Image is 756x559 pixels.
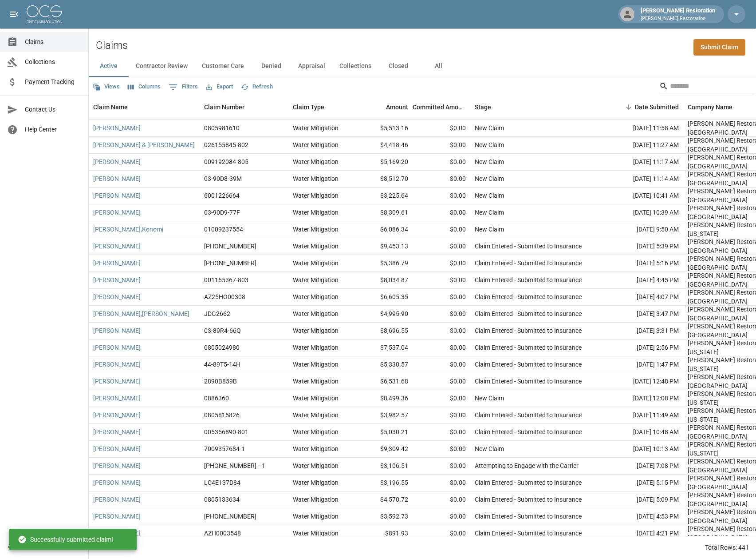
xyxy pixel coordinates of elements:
[475,529,582,538] div: Claim Entered - Submitted to Insurance
[293,427,339,436] div: Water Mitigation
[93,124,141,132] a: [PERSON_NAME]
[355,120,413,137] div: $5,513.16
[355,491,413,508] div: $4,570.72
[293,225,339,234] div: Water Mitigation
[204,174,242,183] div: 03-90D8-39M
[93,174,141,183] a: [PERSON_NAME]
[355,272,413,289] div: $8,034.87
[637,6,719,22] div: [PERSON_NAME] Restoration
[355,356,413,373] div: $5,330.57
[293,411,339,419] div: Water Mitigation
[603,323,683,339] div: [DATE] 3:31 PM
[93,343,141,352] a: [PERSON_NAME]
[413,188,470,204] div: $0.00
[25,57,81,67] span: Collections
[413,390,470,407] div: $0.00
[166,80,200,94] button: Show filters
[603,272,683,289] div: [DATE] 4:45 PM
[475,157,504,166] div: New Claim
[641,15,715,23] p: [PERSON_NAME] Restoration
[293,124,339,132] div: Water Mitigation
[204,326,241,335] div: 03-89R4-66Q
[603,221,683,238] div: [DATE] 9:50 AM
[603,441,683,458] div: [DATE] 10:13 AM
[475,495,582,504] div: Claim Entered - Submitted to Insurance
[705,543,749,552] div: Total Rows: 441
[27,5,62,23] img: ocs-logo-white-transparent.png
[475,377,582,386] div: Claim Entered - Submitted to Insurance
[413,525,470,542] div: $0.00
[475,309,582,318] div: Claim Entered - Submitted to Insurance
[93,326,141,335] a: [PERSON_NAME]
[603,306,683,323] div: [DATE] 3:47 PM
[25,77,81,87] span: Payment Tracking
[293,461,339,470] div: Water Mitigation
[355,95,413,120] div: Amount
[293,478,339,487] div: Water Mitigation
[355,508,413,525] div: $3,592.73
[413,306,470,323] div: $0.00
[93,191,141,200] a: [PERSON_NAME]
[413,95,466,120] div: Committed Amount
[413,171,470,188] div: $0.00
[25,125,81,134] span: Help Center
[355,154,413,171] div: $5,169.20
[475,461,579,470] div: Attempting to Engage with the Carrier
[603,508,683,525] div: [DATE] 4:53 PM
[204,360,240,369] div: 44-89T5-14H
[355,221,413,238] div: $6,086.34
[603,424,683,441] div: [DATE] 10:48 AM
[413,339,470,356] div: $0.00
[204,444,245,453] div: 7009357684-1
[413,204,470,221] div: $0.00
[603,255,683,272] div: [DATE] 5:16 PM
[413,95,470,120] div: Committed Amount
[355,441,413,458] div: $9,309.42
[93,292,141,301] a: [PERSON_NAME]
[18,531,113,547] div: Successfully submitted claim!
[293,292,339,301] div: Water Mitigation
[204,377,237,386] div: 2890B859B
[603,491,683,508] div: [DATE] 5:09 PM
[93,495,141,504] a: [PERSON_NAME]
[126,80,163,94] button: Select columns
[603,171,683,188] div: [DATE] 11:14 AM
[475,95,491,120] div: Stage
[475,242,582,251] div: Claim Entered - Submitted to Insurance
[93,427,141,436] a: [PERSON_NAME]
[413,221,470,238] div: $0.00
[93,208,141,217] a: [PERSON_NAME]
[635,95,679,120] div: Date Submitted
[603,407,683,424] div: [DATE] 11:49 AM
[378,56,418,77] button: Closed
[93,394,141,403] a: [PERSON_NAME]
[25,37,81,47] span: Claims
[413,272,470,289] div: $0.00
[332,56,378,77] button: Collections
[204,242,256,251] div: 01-009-236766
[293,259,339,268] div: Water Mitigation
[413,137,470,154] div: $0.00
[418,56,458,77] button: All
[293,174,339,183] div: Water Mitigation
[413,120,470,137] div: $0.00
[603,356,683,373] div: [DATE] 1:47 PM
[355,407,413,424] div: $3,982.57
[413,475,470,491] div: $0.00
[93,140,195,149] a: [PERSON_NAME] & [PERSON_NAME]
[475,427,582,436] div: Claim Entered - Submitted to Insurance
[693,39,745,56] a: Submit Claim
[93,225,163,234] a: [PERSON_NAME],Konomi
[89,95,200,120] div: Claim Name
[355,188,413,204] div: $3,225.64
[204,276,248,284] div: 001165367-803
[355,171,413,188] div: $8,512.70
[603,154,683,171] div: [DATE] 11:17 AM
[413,154,470,171] div: $0.00
[91,80,122,94] button: Views
[475,292,582,301] div: Claim Entered - Submitted to Insurance
[355,525,413,542] div: $891.93
[5,5,23,23] button: open drawer
[475,174,504,183] div: New Claim
[603,120,683,137] div: [DATE] 11:58 AM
